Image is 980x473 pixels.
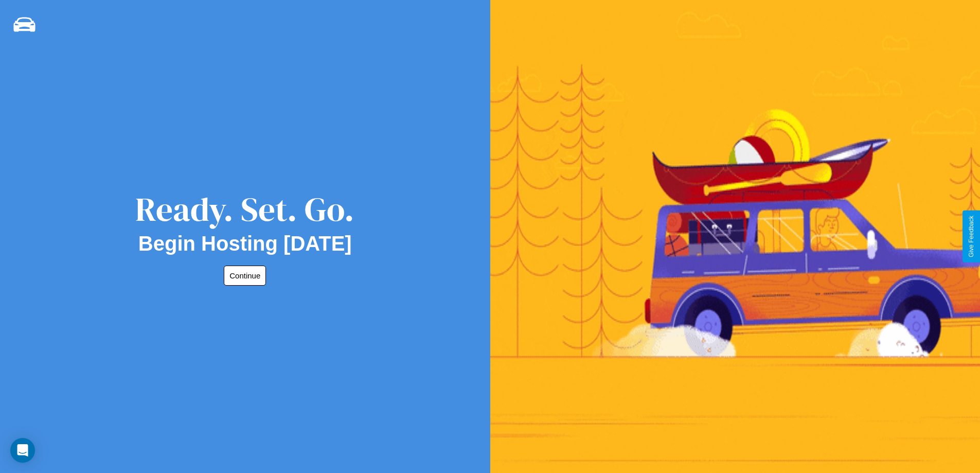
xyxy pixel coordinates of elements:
div: Give Feedback [968,216,975,257]
button: Continue [224,266,266,286]
h2: Begin Hosting [DATE] [138,232,352,255]
div: Ready. Set. Go. [135,186,354,232]
div: Open Intercom Messenger [10,438,35,463]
